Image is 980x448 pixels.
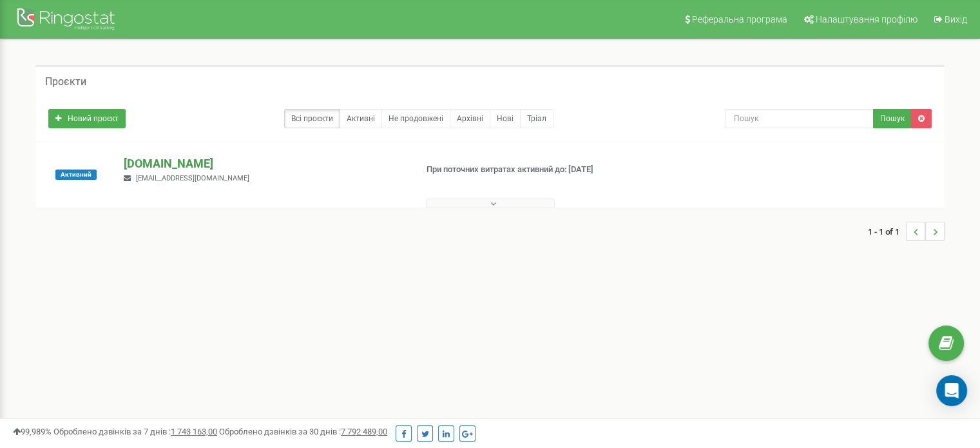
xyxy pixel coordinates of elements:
[936,375,967,406] div: Open Intercom Messenger
[284,109,340,128] a: Всі проєкти
[341,427,387,436] u: 7 792 489,00
[136,174,249,182] span: [EMAIL_ADDRESS][DOMAIN_NAME]
[124,155,405,172] p: [DOMAIN_NAME]
[873,109,912,128] button: Пошук
[816,14,918,24] span: Налаштування профілю
[13,427,52,436] span: 99,989%
[48,109,126,128] a: Новий проєкт
[868,209,945,254] nav: ...
[692,14,787,24] span: Реферальна програма
[219,427,387,436] span: Оброблено дзвінків за 30 днів :
[868,222,906,241] span: 1 - 1 of 1
[490,109,521,128] a: Нові
[45,76,86,88] h5: Проєкти
[725,109,874,128] input: Пошук
[53,427,217,436] span: Оброблено дзвінків за 7 днів :
[55,170,97,180] span: Активний
[520,109,553,128] a: Тріал
[945,14,967,24] span: Вихід
[340,109,382,128] a: Активні
[381,109,450,128] a: Не продовжені
[171,427,217,436] u: 1 743 163,00
[427,164,633,176] p: При поточних витратах активний до: [DATE]
[450,109,490,128] a: Архівні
